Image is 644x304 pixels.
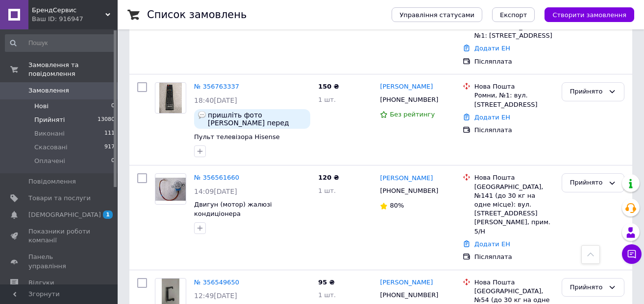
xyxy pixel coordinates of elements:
div: Ромни, №1: вул. [STREET_ADDRESS] [474,91,554,109]
span: 111 [104,129,115,138]
span: 95 ₴ [318,279,335,286]
button: Чат з покупцем [622,244,642,264]
a: Додати ЕН [474,45,510,52]
div: Післяплата [474,253,554,261]
span: 13080 [98,116,115,124]
span: 18:40[DATE] [194,96,237,104]
button: Експорт [492,7,535,22]
span: Виконані [34,129,65,138]
span: Товари та послуги [28,194,91,203]
img: :speech_balloon: [198,111,206,119]
div: Ваш ID: 916947 [32,15,118,23]
img: Фото товару [159,83,182,113]
span: Управління статусами [399,11,474,19]
span: 0 [111,157,115,165]
span: 1 шт. [318,187,336,194]
div: Прийнято [570,282,604,293]
img: Фото товару [155,178,186,201]
span: Експорт [500,11,527,19]
span: Повідомлення [28,177,76,186]
div: Прийнято [570,178,604,188]
span: 1 шт. [318,96,336,103]
div: Нова Пошта [474,173,554,182]
a: [PERSON_NAME] [380,174,433,183]
span: 120 ₴ [318,174,339,181]
input: Пошук [5,34,116,52]
span: 1 [103,210,113,219]
div: Нова Пошта [474,278,554,287]
span: Показники роботи компанії [28,227,91,245]
span: Замовлення [28,86,69,95]
span: Створити замовлення [552,11,626,19]
span: Замовлення та повідомлення [28,61,118,78]
div: Прийнято [570,87,604,97]
button: Створити замовлення [545,7,634,22]
h1: Список замовлень [147,9,247,21]
a: Пульт телевізора Hisense [194,133,280,140]
a: Двигун (мотор) жалюзі кондиціонера [194,201,272,217]
div: Післяплата [474,126,554,135]
a: Фото товару [155,82,186,114]
span: БрендСервис [32,6,105,15]
div: [PHONE_NUMBER] [378,289,440,302]
span: пришліть фото [PERSON_NAME] перед отправкою [208,111,306,127]
a: № 356763337 [194,83,239,90]
span: 917 [104,143,115,152]
span: Оплачені [34,157,65,165]
span: 0 [111,102,115,111]
a: Фото товару [155,173,186,205]
span: 12:49[DATE] [194,292,237,300]
a: Додати ЕН [474,114,510,121]
span: 14:09[DATE] [194,187,237,195]
span: 80% [390,202,404,209]
span: Відгуки [28,279,54,287]
a: [PERSON_NAME] [380,82,433,92]
a: Створити замовлення [535,11,634,18]
div: [PHONE_NUMBER] [378,185,440,197]
a: [PERSON_NAME] [380,278,433,287]
div: [PHONE_NUMBER] [378,94,440,106]
div: [GEOGRAPHIC_DATA], №141 (до 30 кг на одне місце): вул. [STREET_ADDRESS][PERSON_NAME], прим. 5/Н [474,183,554,236]
span: 1 шт. [318,291,336,299]
a: № 356561660 [194,174,239,181]
span: Без рейтингу [390,111,435,118]
span: Скасовані [34,143,68,152]
span: [DEMOGRAPHIC_DATA] [28,210,101,219]
button: Управління статусами [392,7,482,22]
span: Нові [34,102,49,111]
a: № 356549650 [194,279,239,286]
span: 150 ₴ [318,83,339,90]
span: Панель управління [28,253,91,270]
div: Нова Пошта [474,82,554,91]
div: Післяплата [474,57,554,66]
span: Прийняті [34,116,65,124]
a: Додати ЕН [474,240,510,248]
